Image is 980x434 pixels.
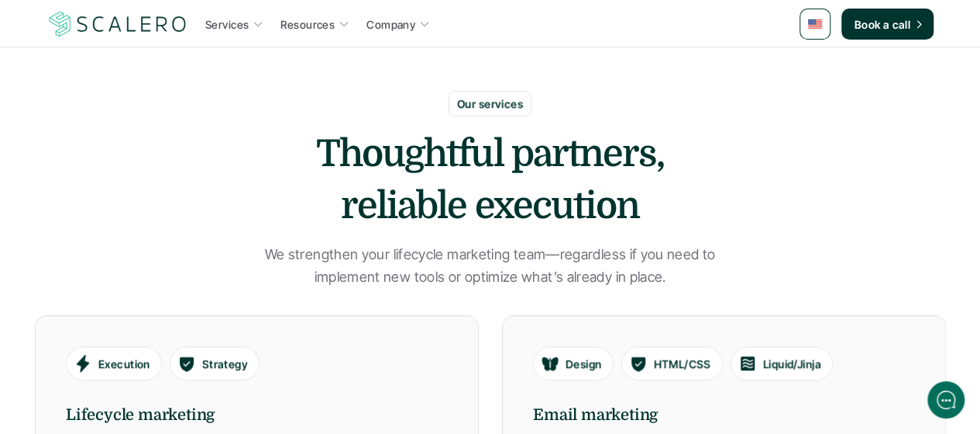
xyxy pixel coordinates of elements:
a: Scalero company logo [46,10,189,38]
img: Scalero company logo [46,9,189,39]
button: New conversation [12,100,297,133]
h6: Email marketing [533,404,915,427]
h6: Lifecycle marketing [66,404,448,427]
p: We strengthen your lifecycle marketing team—regardless if you need to implement new tools or opti... [239,244,742,289]
span: New conversation [100,110,186,123]
p: Our services [457,95,523,112]
p: Services [205,16,249,33]
span: We run on Gist [129,334,196,344]
p: Company [366,16,415,33]
p: Design [566,355,602,371]
p: HTML/CSS [653,355,710,371]
a: Book a call [841,9,934,40]
p: Strategy [202,355,248,371]
p: Liquid/Jinja [762,355,820,371]
p: Resources [280,16,335,33]
p: Book a call [854,16,910,33]
p: Execution [98,355,150,371]
h2: Thoughtful partners, reliable execution [258,128,723,232]
iframe: gist-messenger-bubble-iframe [927,381,965,418]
